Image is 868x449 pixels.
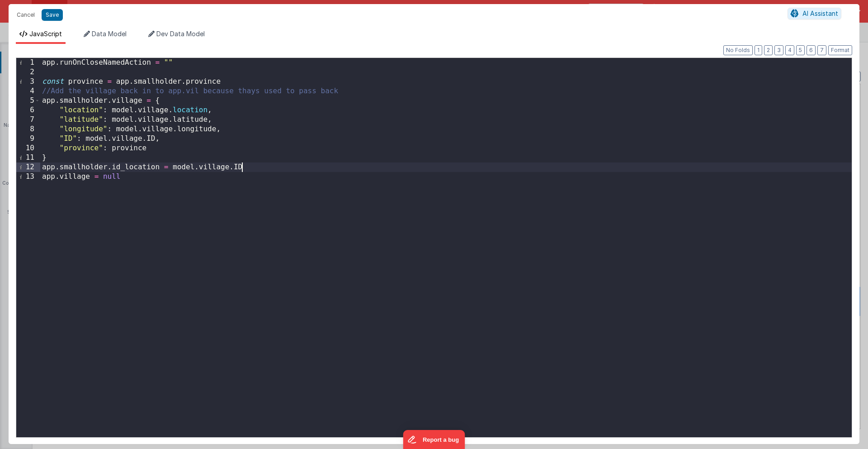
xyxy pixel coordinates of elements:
button: 1 [755,45,762,55]
div: 3 [16,77,40,86]
button: Save [42,9,63,21]
div: 1 [16,58,40,67]
div: 2 [16,67,40,77]
div: 10 [16,143,40,153]
span: Dev Data Model [156,30,205,38]
button: Cancel [12,9,39,21]
span: Data Model [92,30,127,38]
button: 6 [807,45,816,55]
button: AI Assistant [788,8,841,19]
div: 5 [16,96,40,105]
div: 8 [16,124,40,134]
button: Format [828,45,852,55]
span: JavaScript [29,30,62,38]
div: 13 [16,172,40,182]
span: AI Assistant [802,10,838,17]
div: 11 [16,153,40,162]
div: 12 [16,162,40,172]
button: No Folds [723,45,753,55]
button: 4 [785,45,794,55]
div: 6 [16,105,40,115]
div: 7 [16,115,40,124]
div: 4 [16,86,40,96]
button: 2 [764,45,773,55]
iframe: Marker.io feedback button [403,430,465,449]
button: 7 [817,45,826,55]
button: 5 [796,45,805,55]
button: 3 [774,45,783,55]
div: 9 [16,134,40,143]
